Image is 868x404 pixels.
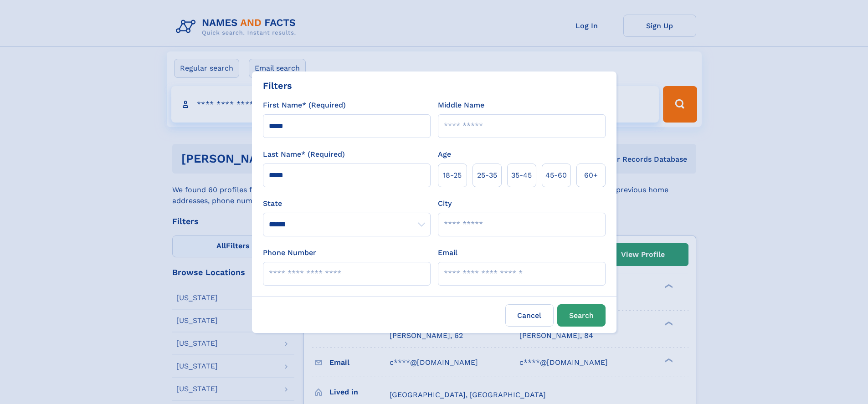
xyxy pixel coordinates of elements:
[477,170,497,181] span: 25‑35
[584,170,598,181] span: 60+
[263,79,292,92] div: Filters
[545,170,567,181] span: 45‑60
[438,100,484,111] label: Middle Name
[511,170,532,181] span: 35‑45
[438,198,452,209] label: City
[557,304,606,327] button: Search
[263,100,346,111] label: First Name* (Required)
[263,149,345,160] label: Last Name* (Required)
[505,304,554,327] label: Cancel
[438,247,457,258] label: Email
[443,170,462,181] span: 18‑25
[263,247,316,258] label: Phone Number
[263,198,431,209] label: State
[438,149,451,160] label: Age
